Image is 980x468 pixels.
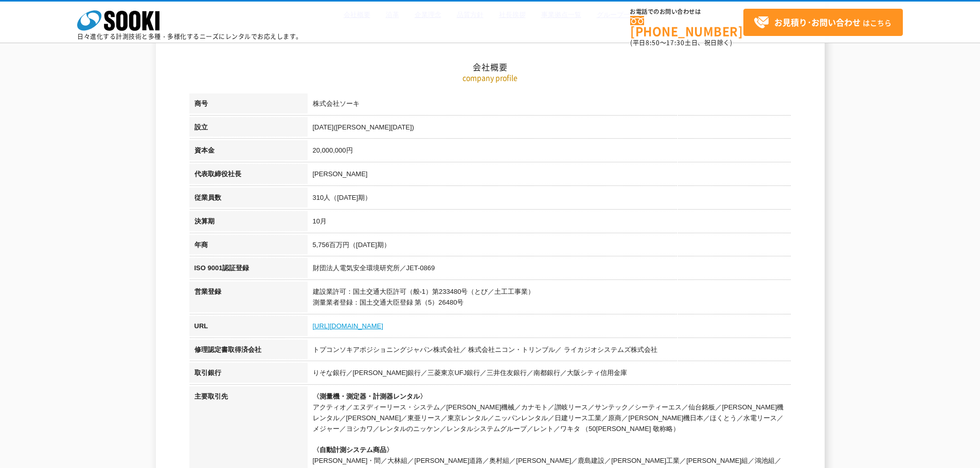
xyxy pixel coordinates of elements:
td: 20,000,000円 [308,140,791,164]
a: [PHONE_NUMBER] [630,16,743,37]
td: [PERSON_NAME] [308,164,791,188]
span: 〈自動計測システム商品〉 [313,446,393,454]
th: 取引銀行 [189,363,308,386]
th: 代表取締役社長 [189,164,308,188]
td: りそな銀行／[PERSON_NAME]銀行／三菱東京UFJ銀行／三井住友銀行／南都銀行／大阪シティ信用金庫 [308,363,791,386]
td: 財団法人電気安全環境研究所／JET-0869 [308,258,791,282]
th: ISO 9001認証登録 [189,258,308,282]
th: 決算期 [189,211,308,235]
span: お電話でのお問い合わせは [630,9,743,15]
p: 日々進化する計測技術と多種・多様化するニーズにレンタルでお応えします。 [77,33,302,40]
span: 17:30 [666,38,685,47]
th: 従業員数 [189,188,308,211]
th: URL [189,316,308,340]
td: 5,756百万円（[DATE]期） [308,235,791,258]
td: 株式会社ソーキ [308,93,791,117]
th: 商号 [189,93,308,117]
td: 建設業許可：国土交通大臣許可（般-1）第233480号（とび／土工工事業） 測量業者登録：国土交通大臣登録 第（5）26480号 [308,282,791,316]
th: 営業登録 [189,282,308,316]
td: 10月 [308,211,791,235]
th: 年商 [189,235,308,258]
p: company profile [189,72,791,83]
span: はこちら [754,15,892,30]
span: 〈測量機・測定器・計測器レンタル〉 [313,392,426,400]
th: 修理認定書取得済会社 [189,340,308,363]
th: 設立 [189,117,308,141]
span: 8:50 [646,38,660,47]
th: 資本金 [189,140,308,164]
a: お見積り･お問い合わせはこちら [743,9,903,36]
td: 310人（[DATE]期） [308,188,791,211]
td: [DATE]([PERSON_NAME][DATE]) [308,117,791,141]
a: [URL][DOMAIN_NAME] [313,322,383,330]
span: (平日 ～ 土日、祝日除く) [630,38,732,47]
strong: お見積り･お問い合わせ [774,16,861,28]
td: トプコンソキアポジショニングジャパン株式会社／ 株式会社ニコン・トリンブル／ ライカジオシステムズ株式会社 [308,340,791,363]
